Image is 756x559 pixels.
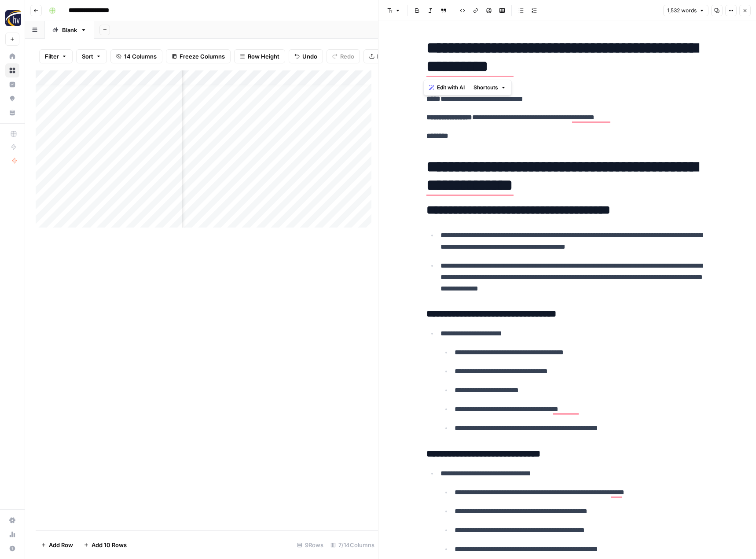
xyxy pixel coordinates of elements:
[667,7,697,15] span: 1,532 words
[76,49,107,63] button: Sort
[166,49,231,63] button: Freeze Columns
[5,49,19,63] a: Home
[473,84,498,92] span: Shortcuts
[5,527,19,541] a: Usage
[663,5,708,16] button: 1,532 words
[45,21,94,39] a: Blank
[289,49,323,63] button: Undo
[294,538,327,552] div: 9 Rows
[5,7,19,29] button: Workspace: HigherVisibility
[49,541,73,549] span: Add Row
[62,26,77,34] div: Blank
[340,52,354,61] span: Redo
[426,82,468,93] button: Edit with AI
[5,77,19,92] a: Insights
[363,49,414,63] button: Export CSV
[5,106,19,120] a: Your Data
[302,52,317,61] span: Undo
[5,10,21,26] img: HigherVisibility Logo
[180,52,225,61] span: Freeze Columns
[5,92,19,106] a: Opportunities
[36,538,78,552] button: Add Row
[327,49,360,63] button: Redo
[82,52,93,61] span: Sort
[5,63,19,77] a: Browse
[124,52,157,61] span: 14 Columns
[327,538,378,552] div: 7/14 Columns
[470,82,510,93] button: Shortcuts
[5,513,19,527] a: Settings
[110,49,162,63] button: 14 Columns
[78,538,132,552] button: Add 10 Rows
[45,52,59,61] span: Filter
[437,84,465,92] span: Edit with AI
[234,49,285,63] button: Row Height
[39,49,73,63] button: Filter
[92,541,127,549] span: Add 10 Rows
[5,541,19,555] button: Help + Support
[248,52,279,61] span: Row Height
